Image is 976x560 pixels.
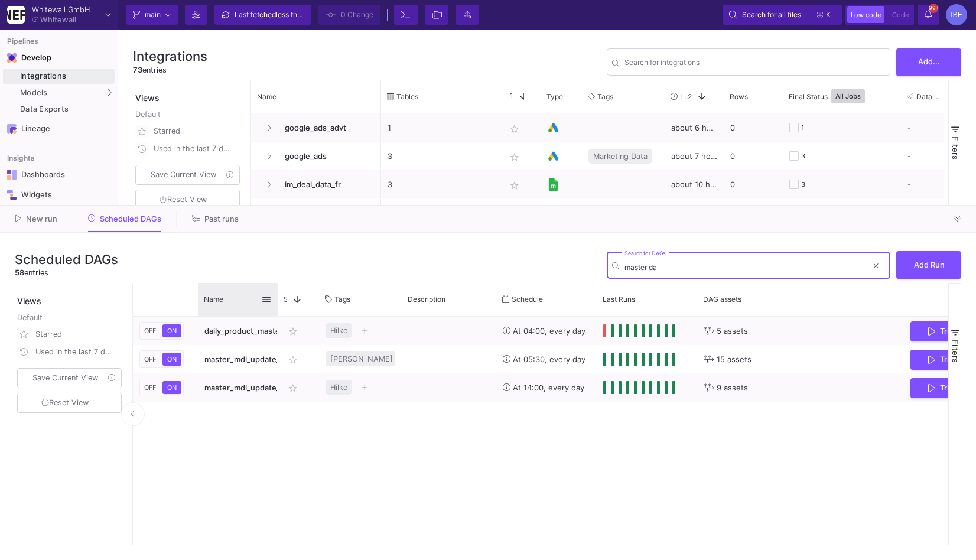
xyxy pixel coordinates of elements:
[165,383,179,392] span: ON
[142,324,158,337] button: OFF
[546,92,563,101] span: Type
[204,295,223,304] span: Name
[21,124,98,134] div: Lineage
[826,8,831,22] span: k
[408,295,445,304] span: Description
[21,190,98,200] div: Widgets
[547,150,559,162] img: Google Ads
[235,6,305,24] div: Last fetched
[15,267,118,278] div: entries
[3,102,115,117] a: Data Exports
[142,355,158,363] span: OFF
[126,5,178,25] button: main
[951,136,960,159] span: Filters
[593,142,648,170] span: Marketing Data
[135,165,240,185] button: Save Current View
[204,383,310,392] span: master_mdl_update_mid-day
[154,122,233,140] div: Starred
[160,195,207,204] span: Reset View
[703,295,741,304] span: DAG assets
[3,165,115,184] a: Navigation iconDashboards
[330,317,347,344] span: Hilke
[15,325,124,343] button: Starred
[929,4,938,13] span: 99+
[907,171,954,198] div: -
[276,10,350,19] span: less than a minute ago
[503,317,590,345] div: At 04:00, every day
[847,6,884,23] button: Low code
[162,381,181,394] button: ON
[151,170,216,179] span: Save Current View
[688,92,692,101] span: 2
[505,91,513,102] span: 1
[133,64,207,76] div: entries
[946,4,967,25] div: IBE
[162,324,181,337] button: ON
[142,381,158,394] button: OFF
[831,89,865,103] button: All Jobs
[624,60,885,69] input: Search for name, tables, ...
[142,383,158,392] span: OFF
[135,109,242,122] div: Default
[20,105,112,114] div: Data Exports
[133,80,245,104] div: Views
[388,142,493,170] p: 3
[162,353,181,366] button: ON
[165,355,179,363] span: ON
[3,69,115,84] a: Integrations
[257,92,276,101] span: Name
[204,354,297,364] span: master_mdl_update_daily
[286,324,300,338] mat-icon: star_border
[914,261,945,269] span: Add Run
[896,251,961,279] button: Add Run
[603,295,635,304] span: Last Runs
[665,170,724,198] div: about 10 hours ago
[330,373,347,401] span: Hilke
[503,346,590,373] div: At 05:30, every day
[1,210,71,228] button: New run
[278,142,375,170] span: google_ads
[547,178,559,191] img: [Legacy] Google Sheets
[178,210,253,228] button: Past runs
[3,48,115,67] mat-expansion-panel-header: Navigation iconDevelop
[896,48,961,76] button: Add...
[278,171,375,198] span: im_deal_data_fr
[133,122,242,140] button: Starred
[21,170,98,180] div: Dashboards
[41,398,89,407] span: Reset View
[142,327,158,335] span: OFF
[165,327,179,335] span: ON
[724,170,783,198] div: 0
[918,5,939,25] button: 99+
[730,92,748,101] span: Rows
[74,210,176,228] button: Scheduled DAGs
[942,4,967,25] button: IBE
[665,113,724,142] div: about 6 hours ago
[907,114,954,141] div: -
[7,170,17,180] img: Navigation icon
[100,214,161,223] span: Scheduled DAGs
[918,57,940,66] span: Add...
[851,11,881,19] span: Low code
[717,374,748,402] span: 9 assets
[665,142,724,170] div: about 7 hours ago
[334,295,350,304] span: Tags
[3,119,115,138] a: Navigation iconLineage
[214,5,311,25] button: Last fetchedless than a minute ago
[665,198,724,227] div: -
[801,142,805,170] div: 3
[15,343,124,361] button: Used in the last 7 days
[388,171,493,198] p: 3
[7,190,17,200] img: Navigation icon
[21,53,39,63] div: Develop
[15,252,118,267] h3: Scheduled DAGs
[40,16,76,24] div: Whitewall
[512,295,543,304] span: Schedule
[724,113,783,142] div: 0
[396,92,418,101] span: Tables
[15,283,126,307] div: Views
[15,268,24,277] span: 58
[133,140,242,158] button: Used in the last 7 days
[7,53,17,63] img: Navigation icon
[35,325,115,343] div: Starred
